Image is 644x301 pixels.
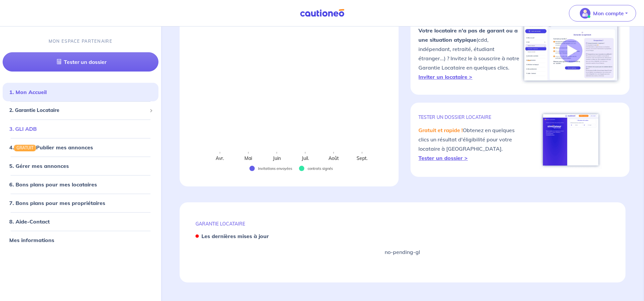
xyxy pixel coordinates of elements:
[9,107,147,114] span: 2. Garantie Locataire
[301,155,309,161] text: Juil.
[418,27,518,43] strong: Votre locataire n'a pas de garant ou a une situation atypique
[273,155,281,161] text: Juin
[297,9,347,17] img: Cautioneo
[9,89,47,95] a: 1. Mon Accueil
[418,125,520,163] p: Obtenez en quelques clics un résultat d'éligibilité pour votre locataire à [GEOGRAPHIC_DATA].
[418,26,520,81] p: (cdd, indépendant, retraité, étudiant étranger...) ? Invitez le à souscrire à notre Garantie Loca...
[3,85,158,99] div: 1. Mon Accueil
[569,5,636,22] button: illu_account_valid_menu.svgMon compte
[9,218,50,225] a: 8. Aide-Contact
[418,74,472,80] a: Inviter un locataire >
[539,111,602,169] img: simulateur.png
[418,127,463,133] em: Gratuit et rapide !
[418,114,520,120] p: TESTER un dossier locataire
[9,200,105,206] a: 7. Bons plans pour mes propriétaires
[216,155,224,161] text: Avr.
[3,196,158,210] div: 7. Bons plans pour mes propriétaires
[201,233,269,239] strong: Les dernières mises à jour
[3,159,158,173] div: 5. Gérer mes annonces
[49,38,112,44] p: MON ESPACE PARTENAIRE
[3,215,158,228] div: 8. Aide-Contact
[3,122,158,135] div: 3. GLI ADB
[9,163,69,169] a: 5. Gérer mes annonces
[593,9,624,17] p: Mon compte
[3,104,158,117] div: 2. Garantie Locataire
[385,248,420,256] p: no-pending-gl
[3,141,158,154] div: 4.GRATUITPublier mes annonces
[328,155,339,161] text: Août
[9,181,97,188] a: 6. Bons plans pour mes locataires
[9,237,54,243] a: Mes informations
[195,221,610,227] p: GARANTIE LOCATAIRE
[357,155,367,161] text: Sept.
[520,14,622,85] img: video-gli-zero.jpg
[418,155,468,161] a: Tester un dossier >
[9,125,37,132] a: 3. GLI ADB
[244,155,252,161] text: Mai
[580,8,590,19] img: illu_account_valid_menu.svg
[3,233,158,247] div: Mes informations
[9,144,93,151] a: 4.GRATUITPublier mes annonces
[3,178,158,191] div: 6. Bons plans pour mes locataires
[3,52,158,72] a: Tester un dossier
